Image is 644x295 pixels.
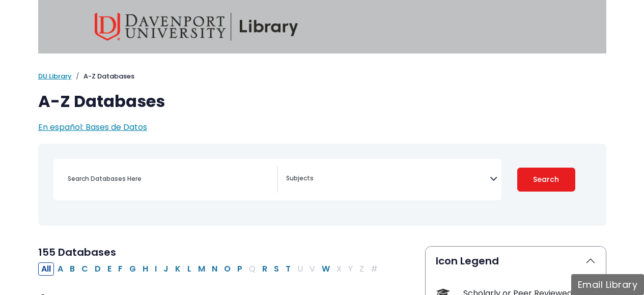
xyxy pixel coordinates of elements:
button: Icon Legend [426,247,606,275]
button: Filter Results F [115,262,126,276]
button: Filter Results E [104,262,115,276]
a: DU Library [38,71,72,81]
button: Filter Results J [160,262,172,276]
button: Filter Results R [259,262,270,276]
button: All [38,262,54,276]
button: Filter Results S [271,262,282,276]
button: Filter Results I [152,262,160,276]
button: Submit for Search Results [517,168,575,192]
button: Filter Results W [319,262,333,276]
button: Filter Results P [234,262,245,276]
button: Filter Results T [283,262,294,276]
textarea: Search [286,175,490,183]
button: Filter Results O [221,262,234,276]
nav: Search filters [38,144,606,226]
nav: breadcrumb [38,71,606,82]
button: Filter Results N [209,262,220,276]
li: A-Z Databases [72,71,134,82]
h1: A-Z Databases [38,92,606,111]
a: En español: Bases de Datos [38,121,147,133]
button: Filter Results C [78,262,91,276]
button: Filter Results G [126,262,139,276]
div: Alpha-list to filter by first letter of database name [38,262,382,274]
button: Filter Results D [92,262,104,276]
button: Filter Results M [195,262,208,276]
span: 155 Databases [38,245,116,259]
button: Filter Results B [67,262,78,276]
button: Filter Results L [184,262,194,276]
button: Filter Results H [139,262,151,276]
button: Filter Results A [54,262,66,276]
input: Search database by title or keyword [62,171,277,186]
button: Filter Results K [172,262,184,276]
img: Davenport University Library [95,13,298,41]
